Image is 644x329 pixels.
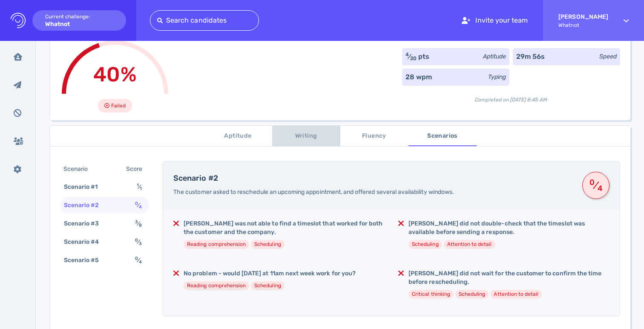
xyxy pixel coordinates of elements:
[111,101,126,111] span: Failed
[405,52,429,62] div: ⁄ pts
[483,52,506,61] div: Aptitude
[251,281,285,290] li: Scheduling
[135,256,138,261] sup: 0
[345,131,403,141] span: Fluency
[135,202,142,209] span: ⁄
[599,52,617,61] div: Speed
[516,52,545,62] div: 29m 56s
[455,290,489,299] li: Scheduling
[277,131,335,141] span: Writing
[62,181,108,193] div: Scenario #1
[173,174,572,183] h4: Scenario #2
[135,219,138,225] sup: 3
[408,219,609,237] h5: [PERSON_NAME] did not double-check that the timeslot was available before sending a response.
[209,131,267,141] span: Aptitude
[137,183,142,190] span: ⁄
[184,240,249,249] li: Reading comprehension
[558,22,608,28] span: Whatnot
[184,281,249,290] li: Reading comprehension
[184,219,385,237] h5: [PERSON_NAME] was not able to find a timeslot that worked for both the customer and the company.
[589,178,603,193] span: ⁄
[410,55,417,61] sub: 20
[558,13,608,20] strong: [PERSON_NAME]
[62,236,109,248] div: Scenario #4
[139,204,142,210] sub: 4
[62,217,109,230] div: Scenario #3
[135,238,142,245] span: ⁄
[408,290,454,299] li: Critical thinking
[135,220,142,227] span: ⁄
[444,240,495,249] li: Attention to detail
[408,269,609,286] h5: [PERSON_NAME] did not wait for the customer to confirm the time before rescheduling.
[139,259,142,265] sub: 4
[137,182,139,188] sup: 1
[124,163,147,175] div: Score
[135,201,138,206] sup: 0
[597,188,603,189] sub: 4
[139,222,142,228] sub: 8
[93,62,136,87] span: 40%
[490,290,542,299] li: Attention to detail
[135,237,138,243] sup: 0
[408,240,442,249] li: Scheduling
[173,188,454,196] span: The customer asked to reschedule an upcoming appointment, and offered several availability windows.
[414,131,471,141] span: Scenarios
[135,257,142,264] span: ⁄
[62,254,109,266] div: Scenario #5
[140,186,142,191] sub: 1
[184,269,356,278] h5: No problem - would [DATE] at 11am next week work for you?
[402,89,620,104] div: Completed on [DATE] 8:45 AM
[62,163,98,175] div: Scenario
[488,72,506,81] div: Typing
[139,241,142,246] sub: 3
[405,72,432,82] div: 28 wpm
[405,52,409,58] sup: 4
[251,240,285,249] li: Scheduling
[62,199,109,211] div: Scenario #2
[589,182,595,183] sup: 0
